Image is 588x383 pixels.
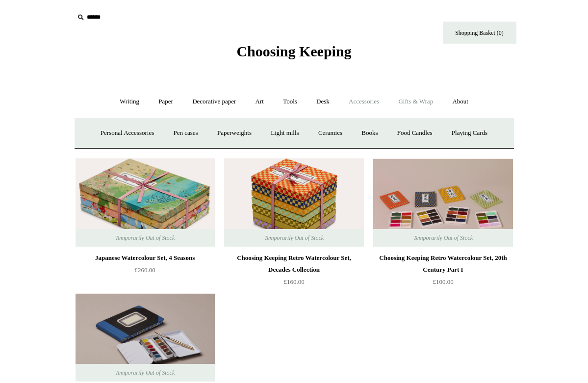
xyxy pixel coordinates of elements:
div: Choosing Keeping Retro Watercolour Set, Decades Collection [227,252,361,276]
span: £260.00 [134,266,155,274]
a: Ceramics [309,120,351,146]
span: £100.00 [433,278,453,285]
a: Shopping Basket (0) [443,22,516,44]
img: Traveller's 'Grand Tour' Watercolour Set [76,293,215,382]
span: Temporarily Out of Stock [255,229,333,247]
img: Choosing Keeping Retro Watercolour Set, Decades Collection [224,158,363,247]
a: Choosing Keeping Retro Watercolour Set, 20th Century Part I £100.00 [373,252,512,292]
a: Writing [111,89,148,115]
a: Gifts & Wrap [389,89,442,115]
span: Temporarily Out of Stock [105,229,184,247]
a: Choosing Keeping Retro Watercolour Set, Decades Collection Choosing Keeping Retro Watercolour Set... [224,158,363,247]
a: Desk [307,89,338,115]
img: Japanese Watercolour Set, 4 Seasons [76,158,215,247]
div: Japanese Watercolour Set, 4 Seasons [78,252,212,264]
a: Choosing Keeping [236,51,351,58]
img: Choosing Keeping Retro Watercolour Set, 20th Century Part I [373,158,512,247]
a: Light mills [262,120,307,146]
a: Playing Cards [443,120,496,146]
a: Japanese Watercolour Set, 4 Seasons £260.00 [76,252,215,292]
span: Temporarily Out of Stock [404,229,483,247]
a: Paperweights [208,120,260,146]
a: Decorative paper [183,89,245,115]
a: Choosing Keeping Retro Watercolour Set, Decades Collection £160.00 [224,252,363,292]
a: Pen cases [164,120,206,146]
a: Choosing Keeping Retro Watercolour Set, 20th Century Part I Choosing Keeping Retro Watercolour Se... [373,158,512,247]
a: Food Candles [388,120,441,146]
a: Tools [274,89,306,115]
div: Choosing Keeping Retro Watercolour Set, 20th Century Part I [376,252,510,276]
a: Books [353,120,386,146]
span: Choosing Keeping [236,43,351,59]
a: Paper [150,89,182,115]
a: Japanese Watercolour Set, 4 Seasons Japanese Watercolour Set, 4 Seasons Temporarily Out of Stock [76,158,215,247]
a: About [443,89,477,115]
a: Accessories [340,89,388,115]
span: Temporarily Out of Stock [105,364,184,382]
span: £160.00 [283,278,304,285]
a: Art [247,89,273,115]
a: Traveller's 'Grand Tour' Watercolour Set Traveller's 'Grand Tour' Watercolour Set Temporarily Out... [76,293,215,382]
a: Personal Accessories [92,120,163,146]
